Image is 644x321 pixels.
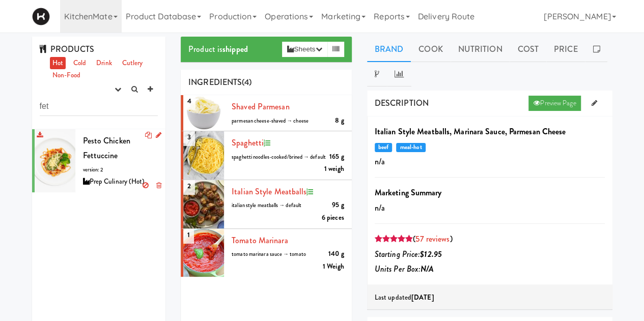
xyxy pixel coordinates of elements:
[528,96,581,111] a: Preview Page
[232,235,288,246] a: Tomato Marinara
[411,293,434,302] b: [DATE]
[546,37,585,62] a: Price
[232,153,326,161] span: spaghetti noodles-cooked/brined → default
[375,248,442,260] i: Starting Price:
[375,154,605,169] p: n/a
[375,126,566,137] b: Italian Style Meatballs, Marinara Sauce, Parmesan Cheese
[40,43,95,55] span: PRODUCTS
[181,180,352,229] li: 2Italian Style Meatballs95 gitalian style meatballs → default6 pieces
[183,128,195,146] span: 3
[183,177,195,195] span: 2
[329,151,344,163] div: 165 g
[50,57,66,70] a: Hot
[322,212,344,224] div: 6 pieces
[375,187,442,198] b: Marketing Summary
[183,226,194,244] span: 1
[367,37,411,62] a: Brand
[282,42,327,57] button: Sheets
[396,143,425,152] span: meal-hot
[83,176,158,188] div: Prep Culinary (Hot)
[232,137,264,149] a: spaghetti
[451,37,510,62] a: Nutrition
[324,163,344,176] div: 1 weigh
[120,57,146,70] a: Cutlery
[181,229,352,277] li: 1Tomato Marinara140 gtomato marinara sauce → tomato1 Weigh
[181,95,352,131] li: 4Shaved Parmesan8 gparmesan cheese-shaved → cheese
[242,76,251,88] span: (4)
[332,199,344,212] div: 95 g
[40,97,158,116] input: Search dishes
[375,231,605,247] div: ( )
[188,76,242,88] span: INGREDIENTS
[232,201,301,209] span: italian style meatballs → default
[232,117,309,125] span: parmesan cheese-shaved → cheese
[181,131,352,180] li: 3spaghetti165 gspaghetti noodles-cooked/brined → default1 weigh
[375,200,605,216] p: n/a
[83,135,130,162] span: Pesto Chicken Fettuccine
[50,69,83,82] a: Non-Food
[415,233,450,245] a: 57 reviews
[421,263,434,275] b: N/A
[375,97,429,109] span: DESCRIPTION
[232,186,306,197] a: Italian Style Meatballs
[188,43,248,55] span: Product is
[222,43,248,55] b: shipped
[306,189,313,195] i: Recipe
[323,260,344,273] div: 1 Weigh
[375,293,434,302] span: Last updated
[420,248,442,260] b: $12.95
[375,143,393,152] span: beef
[335,114,344,127] div: 8 g
[375,263,434,275] i: Units Per Box:
[32,129,166,192] li: Pesto Chicken Fettuccineversion: 2Prep Culinary (Hot)
[94,57,115,70] a: Drink
[32,8,50,25] img: Micromart
[83,166,104,173] span: version: 2
[71,57,89,70] a: Cold
[411,37,450,62] a: Cook
[328,248,344,260] div: 140 g
[232,101,290,112] a: Shaved Parmesan
[232,250,306,258] span: tomato marinara sauce → tomato
[264,140,270,147] i: Recipe
[510,37,546,62] a: Cost
[183,92,195,110] span: 4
